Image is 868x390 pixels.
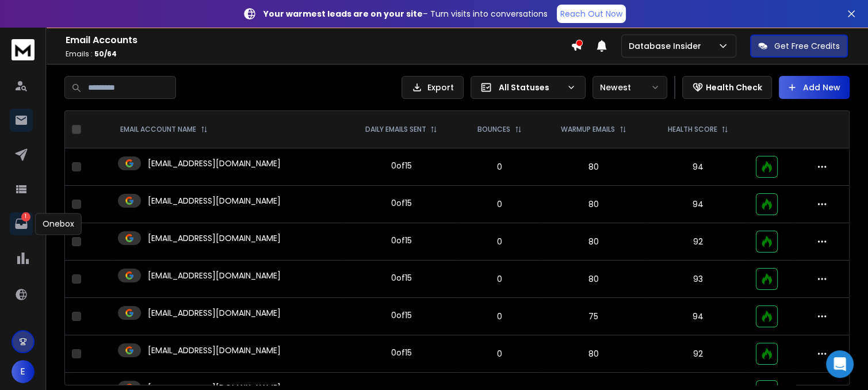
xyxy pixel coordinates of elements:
[629,40,706,52] p: Database Insider
[263,8,548,20] p: – Turn visits into conversations
[94,49,117,59] span: 50 / 64
[647,261,749,298] td: 93
[466,311,533,322] p: 0
[779,76,850,99] button: Add New
[12,39,35,60] img: logo
[391,347,411,358] div: 0 of 15
[12,360,35,383] button: E
[592,76,667,99] button: Newest
[647,335,749,373] td: 92
[148,232,281,244] p: [EMAIL_ADDRESS][DOMAIN_NAME]
[466,161,533,173] p: 0
[706,82,762,93] p: Health Check
[391,197,411,209] div: 0 of 15
[391,309,411,321] div: 0 of 15
[148,195,281,207] p: [EMAIL_ADDRESS][DOMAIN_NAME]
[647,223,749,261] td: 92
[10,212,33,235] a: 1
[560,8,622,20] p: Reach Out Now
[774,40,840,52] p: Get Free Credits
[540,148,647,186] td: 80
[540,186,647,223] td: 80
[540,223,647,261] td: 80
[557,5,626,23] a: Reach Out Now
[682,76,772,99] button: Health Check
[750,35,848,58] button: Get Free Credits
[148,307,281,319] p: [EMAIL_ADDRESS][DOMAIN_NAME]
[148,345,281,356] p: [EMAIL_ADDRESS][DOMAIN_NAME]
[263,8,423,20] strong: Your warmest leads are on your site
[647,148,749,186] td: 94
[365,125,426,134] p: DAILY EMAILS SENT
[391,160,411,171] div: 0 of 15
[647,298,749,335] td: 94
[21,212,30,221] p: 1
[466,236,533,247] p: 0
[561,125,615,134] p: WARMUP EMAILS
[647,186,749,223] td: 94
[499,82,562,93] p: All Statuses
[402,76,464,99] button: Export
[148,158,281,169] p: [EMAIL_ADDRESS][DOMAIN_NAME]
[540,261,647,298] td: 80
[120,125,208,134] div: EMAIL ACCOUNT NAME
[826,350,854,378] div: Open Intercom Messenger
[148,270,281,281] p: [EMAIL_ADDRESS][DOMAIN_NAME]
[391,235,411,246] div: 0 of 15
[540,298,647,335] td: 75
[540,335,647,373] td: 80
[66,33,571,47] h1: Email Accounts
[35,213,82,235] div: Onebox
[66,49,571,59] p: Emails :
[667,125,717,134] p: HEALTH SCORE
[466,273,533,285] p: 0
[477,125,510,134] p: BOUNCES
[391,272,411,284] div: 0 of 15
[466,198,533,210] p: 0
[466,348,533,360] p: 0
